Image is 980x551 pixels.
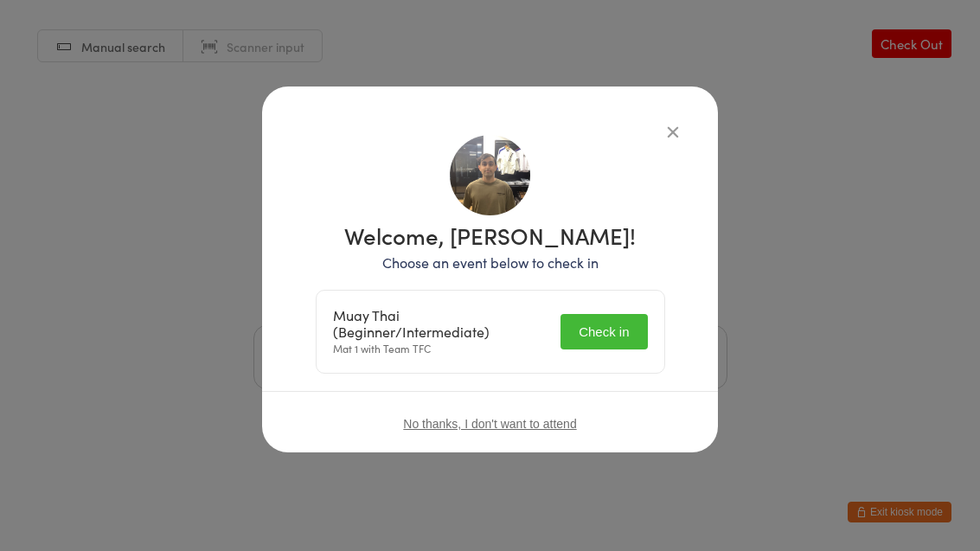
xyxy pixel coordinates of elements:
[560,314,647,349] button: Check in
[403,417,576,431] button: No thanks, I don't want to attend
[333,307,551,356] div: Mat 1 with Team TFC
[333,307,551,340] div: Muay Thai (Beginner/Intermediate)
[316,253,665,272] p: Choose an event below to check in
[316,224,665,247] h1: Welcome, [PERSON_NAME]!
[450,135,530,215] img: image1748203276.png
